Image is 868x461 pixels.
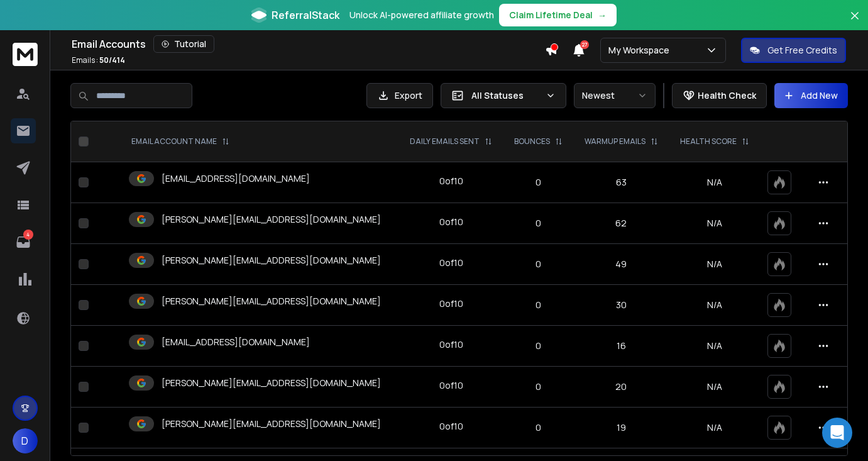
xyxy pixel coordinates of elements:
[511,217,566,230] p: 0
[672,83,767,108] button: Health Check
[131,136,229,147] div: EMAIL ACCOUNT NAME
[511,421,566,434] p: 0
[676,421,752,434] p: N/A
[741,38,846,63] button: Get Free Credits
[162,377,381,389] p: [PERSON_NAME][EMAIL_ADDRESS][DOMAIN_NAME]
[511,380,566,393] p: 0
[767,44,837,57] p: Get Free Credits
[153,35,214,53] button: Tutorial
[511,258,566,270] p: 0
[439,379,463,392] div: 0 of 10
[13,428,38,453] button: D
[598,9,607,21] span: →
[680,136,737,147] p: HEALTH SCORE
[698,89,756,102] p: Health Check
[573,244,669,285] td: 49
[410,136,480,147] p: DAILY EMAILS SENT
[439,420,463,433] div: 0 of 10
[608,44,674,57] p: My Workspace
[162,172,310,185] p: [EMAIL_ADDRESS][DOMAIN_NAME]
[162,418,381,430] p: [PERSON_NAME][EMAIL_ADDRESS][DOMAIN_NAME]
[272,8,339,23] span: ReferralStack
[676,176,752,189] p: N/A
[11,230,36,255] a: 4
[499,4,617,26] button: Claim Lifetime Deal→
[366,83,433,108] button: Export
[471,89,541,102] p: All Statuses
[72,55,125,65] p: Emails :
[439,257,463,269] div: 0 of 10
[774,83,848,108] button: Add New
[573,367,669,408] td: 20
[349,9,494,21] p: Unlock AI-powered affiliate growth
[676,258,752,270] p: N/A
[162,213,381,226] p: [PERSON_NAME][EMAIL_ADDRESS][DOMAIN_NAME]
[676,217,752,230] p: N/A
[511,340,566,352] p: 0
[439,297,463,310] div: 0 of 10
[162,295,381,308] p: [PERSON_NAME][EMAIL_ADDRESS][DOMAIN_NAME]
[439,338,463,351] div: 0 of 10
[822,418,852,448] div: Open Intercom Messenger
[573,326,669,367] td: 16
[676,380,752,393] p: N/A
[676,340,752,352] p: N/A
[514,136,550,147] p: BOUNCES
[580,40,589,49] span: 27
[676,299,752,311] p: N/A
[439,175,463,187] div: 0 of 10
[573,285,669,326] td: 30
[573,408,669,448] td: 19
[162,336,310,348] p: [EMAIL_ADDRESS][DOMAIN_NAME]
[847,8,863,38] button: Close banner
[439,216,463,228] div: 0 of 10
[23,230,33,240] p: 4
[511,299,566,311] p: 0
[573,203,669,244] td: 62
[162,254,381,267] p: [PERSON_NAME][EMAIL_ADDRESS][DOMAIN_NAME]
[574,83,656,108] button: Newest
[573,162,669,203] td: 63
[585,136,646,147] p: WARMUP EMAILS
[72,35,545,53] div: Email Accounts
[99,55,125,65] span: 50 / 414
[511,176,566,189] p: 0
